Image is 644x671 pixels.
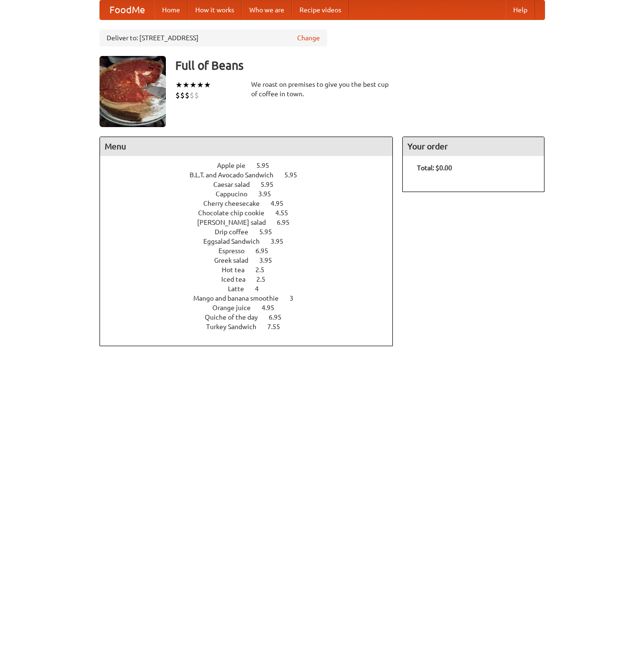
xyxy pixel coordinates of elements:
span: Espresso [218,247,254,255]
a: Chocolate chip cookie 4.55 [198,209,306,217]
li: ★ [182,80,190,90]
span: 4.95 [271,200,293,207]
li: $ [185,90,190,101]
span: Greek salad [214,257,258,264]
span: Latte [228,285,254,293]
span: Drip coffee [215,228,258,236]
span: Iced tea [221,276,255,283]
li: $ [180,90,185,101]
img: angular.jpg [100,56,166,127]
a: Help [506,0,535,19]
a: B.L.T. and Avocado Sandwich 5.95 [190,171,315,179]
span: Chocolate chip cookie [198,209,274,217]
li: $ [194,90,199,101]
b: Total: $0.00 [417,164,452,172]
span: B.L.T. and Avocado Sandwich [190,171,283,179]
a: Mango and banana smoothie 3 [193,294,311,302]
span: 7.55 [267,323,290,331]
a: Home [154,0,188,19]
a: Cherry cheesecake 4.95 [203,200,301,207]
span: Turkey Sandwich [206,323,266,331]
a: Recipe videos [292,0,349,19]
span: Apple pie [217,162,255,169]
a: Hot tea 2.5 [222,266,282,274]
span: 6.95 [255,247,278,255]
div: We roast on premises to give you the best cup of coffee in town. [251,80,393,99]
span: Quiche of the day [205,313,267,321]
span: 4.95 [262,304,284,312]
span: Hot tea [222,266,254,274]
a: Drip coffee 5.95 [215,228,290,236]
a: FoodMe [100,0,154,19]
span: 5.95 [261,181,283,188]
a: Espresso 6.95 [218,247,286,255]
span: 5.95 [284,171,307,179]
span: 3 [290,294,303,302]
li: ★ [190,80,197,90]
span: 5.95 [256,162,279,169]
span: 6.95 [277,219,299,226]
h4: Your order [403,137,544,156]
a: How it works [188,0,242,19]
span: 2.5 [255,266,274,274]
span: 6.95 [269,313,291,321]
span: 2.5 [256,276,275,283]
a: Turkey Sandwich 7.55 [206,323,298,331]
li: $ [190,90,194,101]
h4: Menu [100,137,393,156]
a: Eggsalad Sandwich 3.95 [203,238,301,245]
span: Mango and banana smoothie [193,294,288,302]
a: Apple pie 5.95 [217,162,287,169]
a: Latte 4 [228,285,276,293]
span: 4 [255,285,268,293]
a: Iced tea 2.5 [221,276,283,283]
a: Change [297,33,320,43]
a: Greek salad 3.95 [214,257,290,264]
a: Who we are [242,0,292,19]
span: 3.95 [258,190,281,198]
a: Quiche of the day 6.95 [205,313,299,321]
a: Caesar salad 5.95 [213,181,291,188]
span: [PERSON_NAME] salad [197,219,275,226]
a: Cappucino 3.95 [216,190,289,198]
li: ★ [197,80,204,90]
span: Cappucino [216,190,257,198]
li: ★ [175,80,182,90]
h3: Full of Beans [175,56,545,75]
a: [PERSON_NAME] salad 6.95 [197,219,307,226]
div: Deliver to: [STREET_ADDRESS] [100,29,327,46]
li: $ [175,90,180,101]
span: 3.95 [271,238,293,245]
span: Cherry cheesecake [203,200,269,207]
span: 5.95 [259,228,281,236]
span: Orange juice [212,304,260,312]
span: Caesar salad [213,181,259,188]
li: ★ [204,80,211,90]
span: 4.55 [275,209,298,217]
span: 3.95 [259,257,281,264]
span: Eggsalad Sandwich [203,238,269,245]
a: Orange juice 4.95 [212,304,292,312]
